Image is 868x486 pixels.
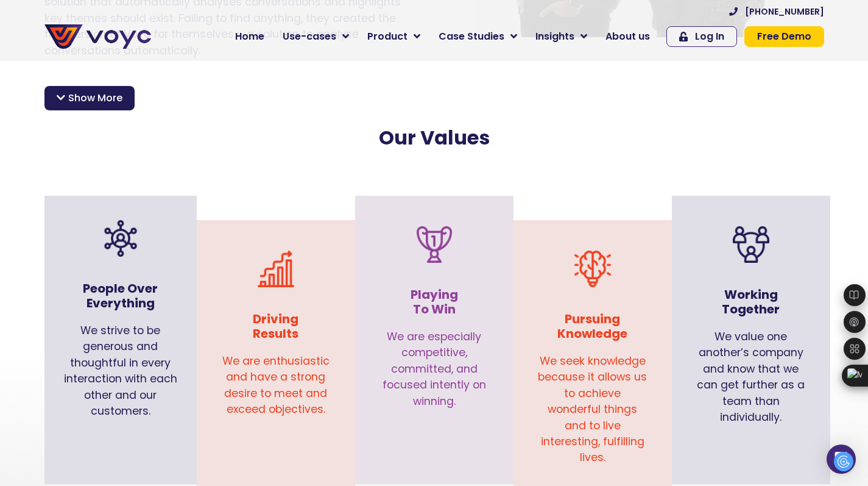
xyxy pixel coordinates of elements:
[273,24,358,49] a: Use-cases
[827,445,856,474] div: Open Intercom Messenger
[429,24,526,49] a: Case Studies
[439,29,504,44] span: Case Studies
[235,29,264,44] span: Home
[745,7,824,16] span: [PHONE_NUMBER]
[367,29,408,44] span: Product
[733,226,769,263] img: teamwork
[605,29,650,44] span: About us
[744,26,824,47] a: Free Demo
[258,251,294,287] img: improvement
[379,287,489,316] h3: Playing To Win
[48,126,820,149] h2: Our Values
[696,287,806,316] h3: Working Together
[63,281,178,310] h3: People Over Everything
[729,7,824,16] a: [PHONE_NUMBER]
[757,32,811,41] span: Free Demo
[538,353,647,466] p: We seek knowledge because it allows us to achieve wonderful things and to live interesting, fulfi...
[526,24,596,49] a: Insights
[695,32,724,41] span: Log In
[367,323,501,427] div: We are especially competitive, committed, and focused intently on winning.
[209,347,343,430] div: We are enthusiastic and have a strong desire to meet and exceed objectives.
[358,24,429,49] a: Product
[596,24,659,49] a: About us
[226,24,273,49] a: Home
[44,67,824,115] p: After making it into the prestigious Techstars [DOMAIN_NAME] accelerator in [GEOGRAPHIC_DATA], th...
[574,251,611,287] img: brain-idea
[51,316,191,437] div: We strive to be generous and thoughtful in every interaction with each other and our customers.
[221,312,331,341] h3: Driving Results
[283,29,336,44] span: Use-cases
[44,24,151,49] img: voyc-full-logo
[68,91,122,105] span: Show More
[416,226,453,263] img: trophy
[696,329,806,425] p: We value one another’s company and know that we can get further as a team than individually.
[102,220,139,257] img: organization
[44,86,135,110] div: Show More
[666,26,737,47] a: Log In
[535,29,574,44] span: Insights
[538,312,647,341] h3: Pursuing Knowledge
